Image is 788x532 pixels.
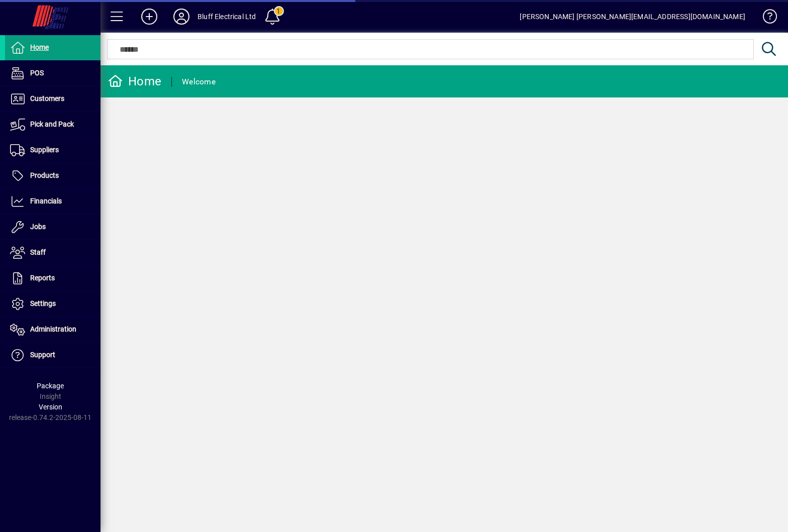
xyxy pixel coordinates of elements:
[755,2,775,35] a: Knowledge Base
[5,61,101,86] a: POS
[5,240,101,265] a: Staff
[5,291,101,316] a: Settings
[30,120,74,128] span: Pick and Pack
[30,351,55,359] span: Support
[30,223,46,231] span: Jobs
[30,299,56,307] span: Settings
[5,266,101,291] a: Reports
[30,248,46,256] span: Staff
[5,189,101,214] a: Financials
[5,317,101,342] a: Administration
[198,9,256,25] div: Bluff Electrical Ltd
[165,8,198,26] button: Profile
[30,325,76,333] span: Administration
[108,73,161,89] div: Home
[39,403,62,411] span: Version
[5,86,101,112] a: Customers
[30,197,62,205] span: Financials
[30,146,59,154] span: Suppliers
[30,274,55,282] span: Reports
[30,94,64,102] span: Customers
[520,9,745,25] div: [PERSON_NAME] [PERSON_NAME][EMAIL_ADDRESS][DOMAIN_NAME]
[5,163,101,188] a: Products
[5,215,101,240] a: Jobs
[133,8,165,26] button: Add
[182,74,216,90] div: Welcome
[5,138,101,163] a: Suppliers
[5,112,101,137] a: Pick and Pack
[30,43,49,51] span: Home
[5,343,101,368] a: Support
[30,171,59,179] span: Products
[30,69,44,77] span: POS
[37,382,64,390] span: Package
